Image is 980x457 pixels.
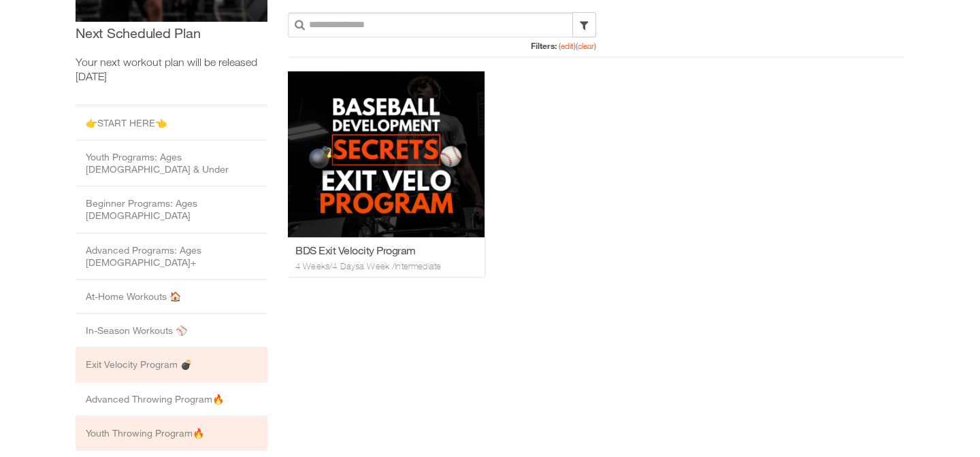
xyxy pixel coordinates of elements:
li: Advanced Programs: Ages 16+ [76,234,267,280]
h3: 4 Weeks / 4 Days a Week / Intermediate [7,262,189,274]
a: clear [290,42,306,52]
li: 👉START HERE👈 [76,107,267,141]
h4: Next Scheduled Plan [76,24,267,43]
li: At-Home Workouts 🏠 [76,280,267,314]
p: Your next workout plan will be released [DATE] [76,55,267,84]
strong: Filters: [243,42,269,52]
li: In-Season Workouts ⚾️ [76,314,267,348]
li: Youth Throwing Program🔥 [76,417,267,451]
li: Beginner Programs: Ages 13 to 15 [76,187,267,233]
li: Exit Velocity Program 💣 [76,348,267,382]
li: Youth Programs: Ages 12 & Under [76,141,267,187]
li: Advanced Throwing Program🔥 [76,383,267,417]
a: edit [273,42,286,52]
a: BDS Exit Velocity Program [7,245,189,258]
